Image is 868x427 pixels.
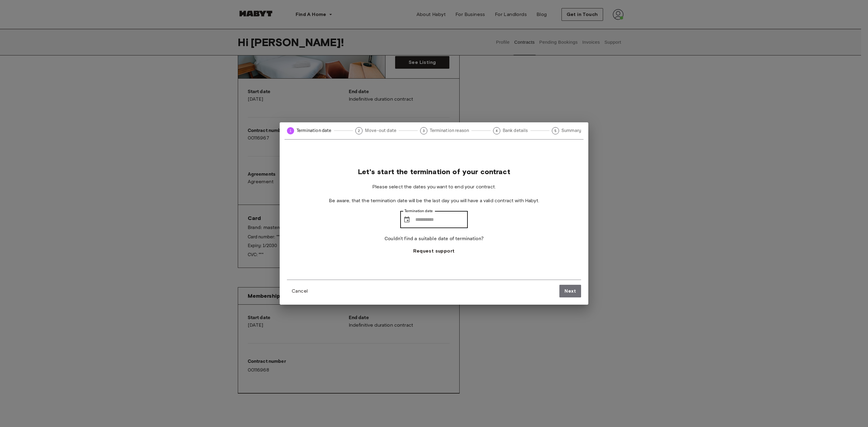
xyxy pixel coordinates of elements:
[358,167,510,176] span: Let's start the termination of your contract
[365,127,396,134] span: Move-out date
[287,285,313,297] button: Cancel
[358,129,360,133] text: 2
[423,129,425,133] text: 3
[503,127,528,134] span: Bank details
[297,127,332,134] span: Termination date
[290,129,292,133] text: 1
[408,245,459,257] button: Request support
[329,197,539,204] span: Be aware, that the termination date will be the last day you will have a valid contract with Habyt.
[495,129,497,133] text: 4
[430,127,469,134] span: Termination reason
[372,184,496,190] span: Please select the dates you want to end your contract.
[413,247,454,255] span: Request support
[401,214,413,226] button: Choose date
[404,209,433,214] label: Termination date
[385,235,483,243] p: Couldn't find a suitable date of termination?
[292,287,308,295] span: Cancel
[561,127,581,134] span: Summary
[555,129,556,133] text: 5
